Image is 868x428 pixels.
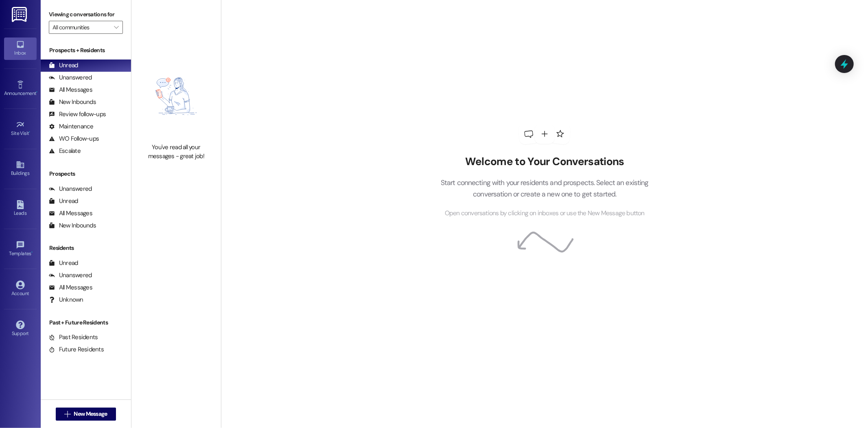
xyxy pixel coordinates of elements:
[56,408,116,421] button: New Message
[4,238,37,260] a: Templates •
[428,155,661,168] h2: Welcome to Your Conversations
[4,38,37,60] a: Inbox
[49,283,92,292] div: All Messages
[29,129,31,135] span: •
[41,170,131,178] div: Prospects
[49,296,83,304] div: Unknown
[428,177,661,200] p: Start connecting with your residents and prospects. Select an existing conversation or create a n...
[64,411,70,417] i: 
[140,53,212,139] img: empty-state
[49,221,96,230] div: New Inbounds
[4,158,37,180] a: Buildings
[49,345,104,354] div: Future Residents
[49,135,99,143] div: WO Follow-ups
[52,21,110,34] input: All communities
[41,318,131,327] div: Past + Future Residents
[4,198,37,220] a: Leads
[49,61,78,70] div: Unread
[49,73,92,82] div: Unanswered
[41,244,131,252] div: Residents
[49,185,92,193] div: Unanswered
[4,118,37,140] a: Site Visit •
[49,209,92,218] div: All Messages
[49,197,78,205] div: Unread
[41,46,131,55] div: Prospects + Residents
[49,271,92,280] div: Unanswered
[49,98,96,106] div: New Inbounds
[49,333,98,342] div: Past Residents
[31,249,33,255] span: •
[36,89,37,95] span: •
[49,147,81,155] div: Escalate
[114,24,118,31] i: 
[74,410,107,418] span: New Message
[4,278,37,300] a: Account
[49,110,106,119] div: Review follow-ups
[49,86,92,94] div: All Messages
[140,143,212,161] div: You've read all your messages - great job!
[12,7,28,22] img: ResiDesk Logo
[445,208,645,218] span: Open conversations by clicking on inboxes or use the New Message button
[49,8,123,21] label: Viewing conversations for
[4,318,37,340] a: Support
[49,122,94,131] div: Maintenance
[49,259,78,267] div: Unread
